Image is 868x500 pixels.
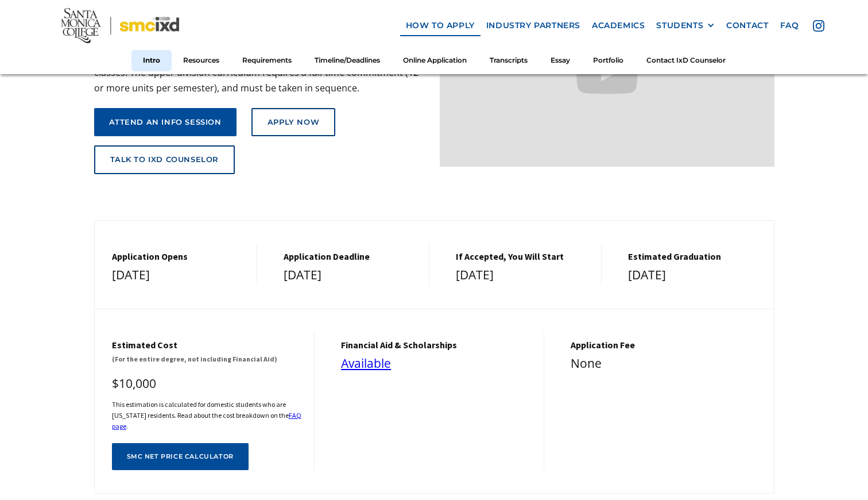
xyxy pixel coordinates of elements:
a: Timeline/Deadlines [303,50,392,71]
div: None [571,353,762,374]
div: $10,000 [112,374,303,394]
a: Requirements [231,50,303,71]
a: industry partners [480,15,586,36]
h5: financial aid & Scholarships [341,340,532,351]
a: Transcripts [478,50,539,71]
h5: Application Fee [571,340,762,351]
a: faq [774,15,805,36]
a: Intro [131,50,172,71]
a: contact [720,15,774,36]
a: Contact IxD Counselor [635,50,737,71]
div: Apply Now [268,118,319,127]
div: [DATE] [628,265,762,286]
a: Academics [586,15,650,36]
h5: estimated graduation [628,251,762,262]
div: [DATE] [284,265,417,286]
a: Resources [172,50,231,71]
img: Santa Monica College - SMC IxD logo [61,8,179,43]
h5: Application Opens [112,251,246,262]
a: attend an info session [94,108,237,137]
a: talk to ixd counselor [94,145,235,174]
a: Apply Now [251,108,335,137]
h5: Application Deadline [284,251,417,262]
h5: If Accepted, You Will Start [456,251,590,262]
div: talk to ixd counselor [110,155,219,164]
h6: This estimation is calculated for domestic students who are [US_STATE] residents. Read about the ... [112,399,303,432]
div: STUDENTS [656,21,715,30]
a: Available [341,355,391,371]
div: [DATE] [112,265,246,286]
a: how to apply [400,15,480,36]
div: attend an info session [109,118,222,127]
a: SMC net price calculator [112,443,249,470]
a: Portfolio [582,50,635,71]
h5: Estimated cost [112,340,303,351]
a: Essay [539,50,582,71]
h6: (For the entire degree, not including Financial Aid) [112,353,303,364]
div: [DATE] [456,265,590,286]
div: SMC net price calculator [127,453,234,460]
a: Online Application [392,50,478,71]
div: STUDENTS [656,21,703,30]
img: icon - instagram [813,20,824,32]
